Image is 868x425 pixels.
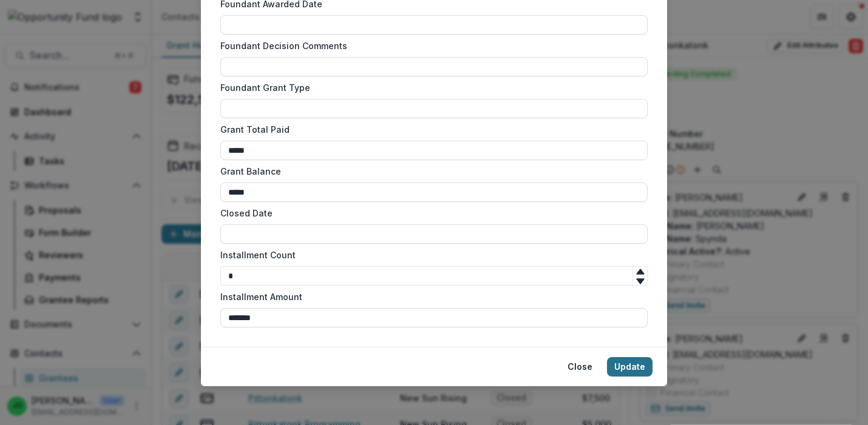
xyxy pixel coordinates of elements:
[220,81,640,94] label: Foundant Grant Type
[220,207,640,219] label: Closed Date
[220,123,640,136] label: Grant Total Paid
[220,249,640,261] label: Installment Count
[220,165,640,178] label: Grant Balance
[560,357,600,376] button: Close
[220,290,640,303] label: Installment Amount
[220,39,640,52] label: Foundant Decision Comments
[607,357,653,376] button: Update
